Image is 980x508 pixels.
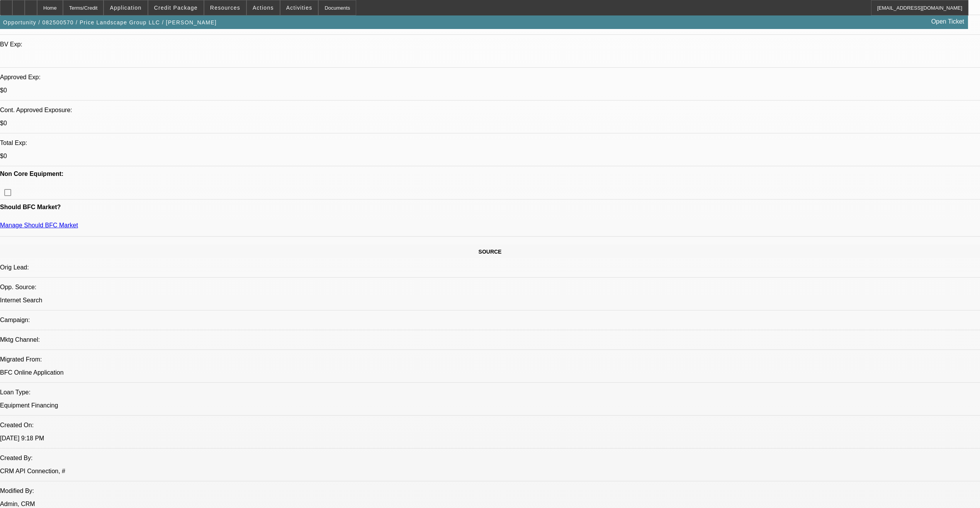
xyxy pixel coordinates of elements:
span: SOURCE [479,249,502,255]
span: Credit Package [154,5,198,11]
button: Application [104,0,147,15]
a: Open Ticket [928,15,967,28]
span: Resources [210,5,240,11]
span: Opportunity / 082500570 / Price Landscape Group LLC / [PERSON_NAME] [3,19,217,26]
button: Resources [204,0,246,15]
button: Credit Package [148,0,204,15]
span: Actions [253,5,274,11]
button: Activities [280,0,318,15]
span: Activities [286,5,313,11]
button: Actions [247,0,280,15]
span: Application [110,5,141,11]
